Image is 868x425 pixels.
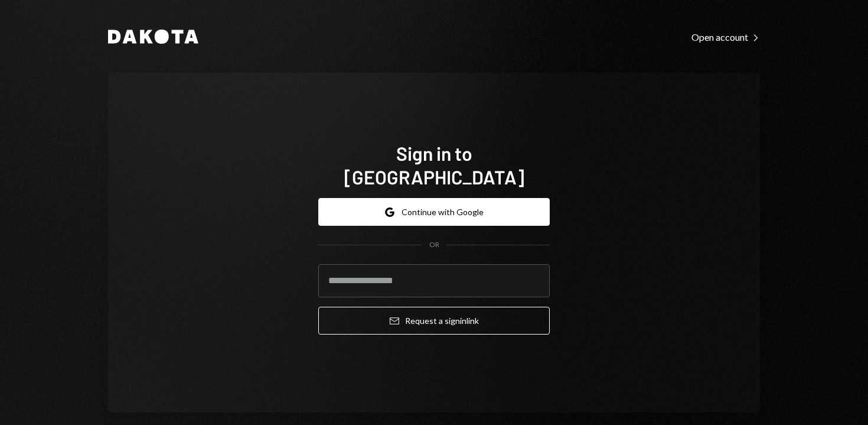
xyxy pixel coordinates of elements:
[691,31,760,43] div: Open account
[691,30,760,43] a: Open account
[429,240,439,250] div: OR
[318,307,550,335] button: Request a signinlink
[318,198,550,226] button: Continue with Google
[318,141,550,189] h1: Sign in to [GEOGRAPHIC_DATA]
